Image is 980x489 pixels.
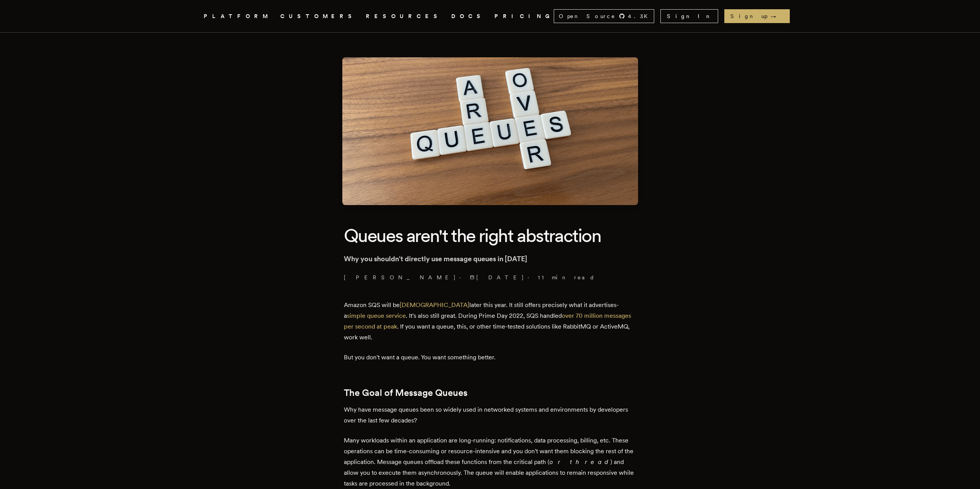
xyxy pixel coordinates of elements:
[559,12,616,20] span: Open Source
[344,435,637,489] p: Many workloads within an application are long-running: notifications, data processing, billing, e...
[344,352,637,363] p: But you don't want a queue. You want something better.
[549,458,610,466] em: or thread
[400,301,469,309] a: [DEMOGRAPHIC_DATA]
[724,9,790,23] a: Sign up
[344,254,637,264] p: Why you shouldn't directly use message queues in [DATE]
[347,312,406,319] a: simple queue service
[344,300,637,343] p: Amazon SQS will be later this year. It still offers precisely what it advertises-a . It's also st...
[280,12,357,21] a: CUSTOMERS
[344,274,456,281] a: [PERSON_NAME]
[344,274,637,281] p: · ·
[538,274,595,281] span: 11 min read
[494,12,554,21] a: PRICING
[771,12,784,20] span: →
[470,274,524,281] span: [DATE]
[204,12,271,21] button: PLATFORM
[660,9,718,23] a: Sign In
[628,12,652,20] span: 4.3 K
[451,12,485,21] a: DOCS
[342,57,638,205] img: Featured image for Queues aren't the right abstraction blog post
[344,404,637,426] p: Why have message queues been so widely used in networked systems and environments by developers o...
[344,224,637,247] h1: Queues aren't the right abstraction
[344,387,637,398] h2: The Goal of Message Queues
[366,12,442,21] button: RESOURCES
